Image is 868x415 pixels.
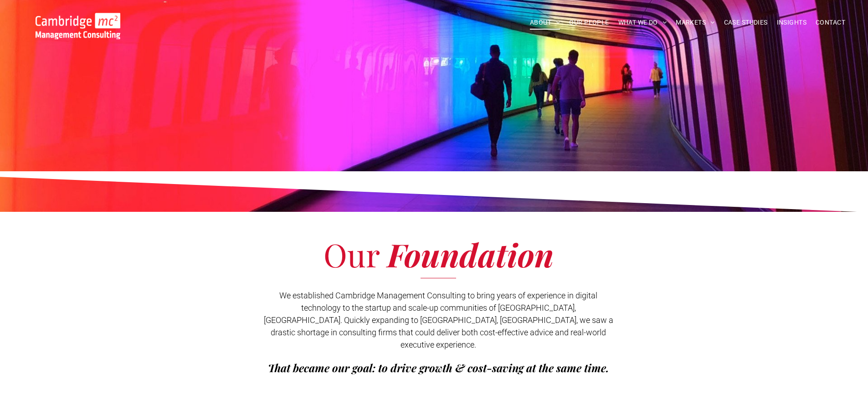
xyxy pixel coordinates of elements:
a: CONTACT [811,15,850,30]
a: WHAT WE DO [614,15,672,30]
a: OUR PEOPLE [565,15,613,30]
span: That became our goal: to drive growth & cost-saving at the same time. [268,360,609,375]
a: MARKETS [671,15,719,30]
span: We established Cambridge Management Consulting to bring years of experience in digital technology... [264,291,613,349]
img: Go to Homepage [36,13,120,39]
span: Our [324,233,380,276]
a: ABOUT [525,15,565,30]
span: Foundation [387,233,554,276]
a: CASE STUDIES [719,15,772,30]
a: INSIGHTS [772,15,811,30]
